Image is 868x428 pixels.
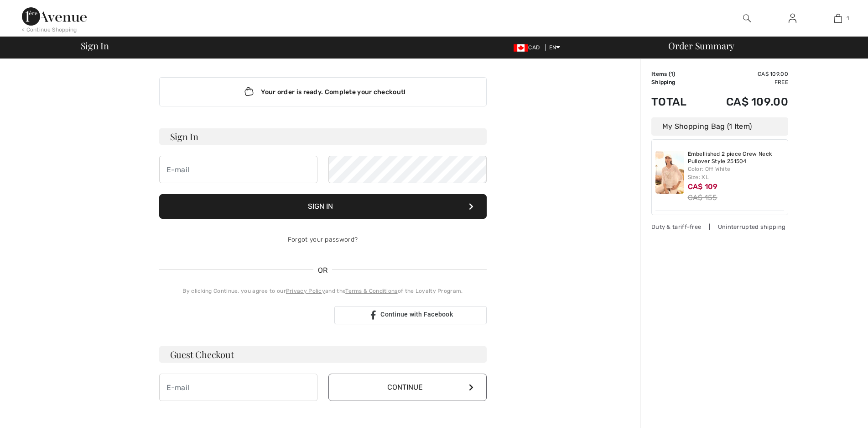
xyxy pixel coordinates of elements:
[651,86,701,117] td: Total
[670,71,673,77] span: 1
[159,156,317,183] input: E-mail
[688,151,785,165] a: Embellished 2 piece Crew Neck Pullover Style 251504
[328,374,487,401] button: Continue
[701,78,788,86] td: Free
[789,13,796,24] img: My Info
[159,194,487,219] button: Sign In
[159,77,487,106] div: Your order is ready. Complete your checkout!
[651,117,788,136] div: My Shopping Bag (1 Item)
[688,182,718,191] span: CA$ 109
[834,13,842,24] img: My Bag
[22,7,87,26] img: 1ère Avenue
[781,13,804,24] a: Sign In
[655,151,684,194] img: Embellished 2 piece Crew Neck Pullover Style 251504
[286,288,325,294] a: Privacy Policy
[313,265,333,276] span: OR
[701,86,788,117] td: CA$ 109.00
[159,128,487,145] h3: Sign In
[159,287,487,295] div: By clicking Continue, you agree to our and the of the Loyalty Program.
[657,41,863,50] div: Order Summary
[334,306,487,324] a: Continue with Facebook
[701,70,788,78] td: CA$ 109.00
[688,193,717,202] s: CA$ 155
[155,305,332,325] iframe: Sign in with Google Button
[651,222,788,231] div: Duty & tariff-free | Uninterrupted shipping
[847,14,849,22] span: 1
[688,165,785,181] div: Color: Off White Size: XL
[514,44,543,51] span: CAD
[159,374,317,401] input: E-mail
[514,44,528,52] img: Canadian Dollar
[549,44,561,51] span: EN
[345,288,397,294] a: Terms & Conditions
[651,78,701,86] td: Shipping
[380,311,453,318] span: Continue with Facebook
[159,346,487,363] h3: Guest Checkout
[743,13,751,24] img: search the website
[22,26,77,34] div: < Continue Shopping
[81,41,109,50] span: Sign In
[651,70,701,78] td: Items ( )
[816,13,860,24] a: 1
[288,236,358,243] a: Forgot your password?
